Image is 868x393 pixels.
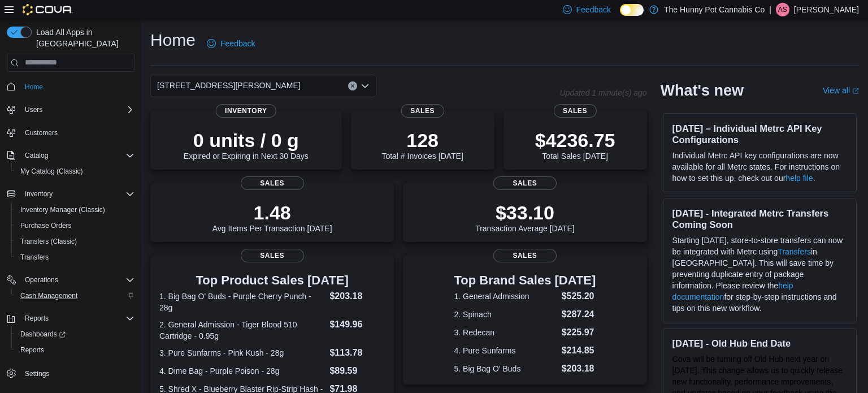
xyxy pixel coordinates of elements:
[25,369,49,378] span: Settings
[672,235,847,314] p: Starting [DATE], store-to-store transfers can now be integrated with Metrc using in [GEOGRAPHIC_D...
[157,79,301,92] span: [STREET_ADDRESS][PERSON_NAME]
[785,174,813,183] a: help file
[553,104,596,118] span: Sales
[16,165,88,178] a: My Catalog (Classic)
[20,205,105,214] span: Inventory Manager (Classic)
[20,187,134,201] span: Inventory
[2,365,139,381] button: Settings
[16,219,76,232] a: Purchase Orders
[212,201,332,224] p: 1.48
[823,86,859,95] a: View allExternal link
[620,4,644,16] input: Dark Mode
[20,312,53,325] button: Reports
[535,129,615,152] p: $4236.75
[241,249,304,262] span: Sales
[11,288,139,304] button: Cash Management
[23,4,73,15] img: Cova
[661,81,744,100] h2: What's new
[2,310,139,326] button: Reports
[20,273,134,287] span: Operations
[454,363,557,374] dt: 5. Big Bag O' Buds
[535,129,615,161] div: Total Sales [DATE]
[329,318,385,331] dd: $149.96
[16,327,70,341] a: Dashboards
[559,88,646,97] p: Updated 1 minute(s) ago
[20,367,54,381] a: Settings
[184,129,309,152] p: 0 units / 0 g
[475,201,575,233] div: Transaction Average [DATE]
[794,3,859,16] p: [PERSON_NAME]
[778,3,787,16] span: AS
[493,249,557,262] span: Sales
[620,16,620,16] span: Dark Mode
[493,176,557,190] span: Sales
[20,273,63,287] button: Operations
[381,129,463,161] div: Total # Invoices [DATE]
[562,344,596,357] dd: $214.85
[159,365,325,377] dt: 4. Dime Bag - Purple Poison - 28g
[16,219,134,232] span: Purchase Orders
[20,237,77,246] span: Transfers (Classic)
[20,103,47,116] button: Users
[329,290,385,303] dd: $203.18
[25,128,58,137] span: Customers
[20,187,57,201] button: Inventory
[159,319,325,342] dt: 2. General Admission - Tiger Blood 510 Cartridge - 0.95g
[454,291,557,302] dt: 1. General Admission
[20,126,62,140] a: Customers
[16,235,134,248] span: Transfers (Classic)
[672,123,847,145] h3: [DATE] – Individual Metrc API Key Configurations
[20,312,134,325] span: Reports
[20,126,134,140] span: Customers
[159,274,385,287] h3: Top Product Sales [DATE]
[562,290,596,303] dd: $525.20
[672,208,847,230] h3: [DATE] - Integrated Metrc Transfers Coming Soon
[16,165,134,178] span: My Catalog (Classic)
[150,29,196,51] h1: Home
[11,342,139,358] button: Reports
[562,308,596,321] dd: $287.24
[16,327,134,341] span: Dashboards
[16,289,134,303] span: Cash Management
[454,274,596,287] h3: Top Brand Sales [DATE]
[454,327,557,338] dt: 3. Redecan
[20,221,72,230] span: Purchase Orders
[348,81,357,90] button: Clear input
[16,343,49,357] a: Reports
[672,338,847,349] h3: [DATE] - Old Hub End Date
[11,163,139,179] button: My Catalog (Classic)
[381,129,463,152] p: 128
[20,80,134,94] span: Home
[16,203,110,217] a: Inventory Manager (Classic)
[576,4,611,15] span: Feedback
[11,234,139,249] button: Transfers (Classic)
[25,105,42,114] span: Users
[20,167,83,176] span: My Catalog (Classic)
[2,79,139,95] button: Home
[20,80,47,94] a: Home
[20,291,77,300] span: Cash Management
[329,346,385,360] dd: $113.78
[776,3,789,16] div: Andre Savard
[11,202,139,218] button: Inventory Manager (Classic)
[25,189,53,198] span: Inventory
[11,218,139,234] button: Purchase Orders
[159,291,325,313] dt: 1. Big Bag O' Buds - Purple Cherry Punch - 28g
[241,176,304,190] span: Sales
[769,3,771,16] p: |
[20,366,134,380] span: Settings
[16,289,82,303] a: Cash Management
[20,149,53,162] button: Catalog
[2,186,139,202] button: Inventory
[216,104,276,118] span: Inventory
[184,129,309,161] div: Expired or Expiring in Next 30 Days
[852,88,859,94] svg: External link
[16,343,134,357] span: Reports
[672,281,793,301] a: help documentation
[20,149,134,162] span: Catalog
[16,203,134,217] span: Inventory Manager (Classic)
[212,201,332,233] div: Avg Items Per Transaction [DATE]
[11,249,139,265] button: Transfers
[16,235,81,248] a: Transfers (Classic)
[672,150,847,184] p: Individual Metrc API key configurations are now available for all Metrc states. For instructions ...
